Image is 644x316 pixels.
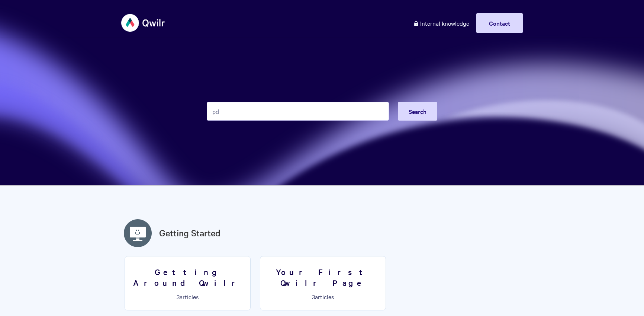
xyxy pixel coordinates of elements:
[260,256,386,310] a: Your First Qwilr Page 3articles
[312,293,315,301] span: 3
[265,266,381,288] h3: Your First Qwilr Page
[409,107,426,115] span: Search
[159,226,220,240] a: Getting Started
[177,293,180,301] span: 3
[129,293,246,300] p: articles
[408,13,475,33] a: Internal knowledge
[398,102,437,121] button: Search
[207,102,389,121] input: Search the knowledge base
[265,293,381,300] p: articles
[476,13,523,33] a: Contact
[125,256,251,310] a: Getting Around Qwilr 3articles
[121,9,165,37] img: Qwilr Help Center
[129,266,246,288] h3: Getting Around Qwilr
